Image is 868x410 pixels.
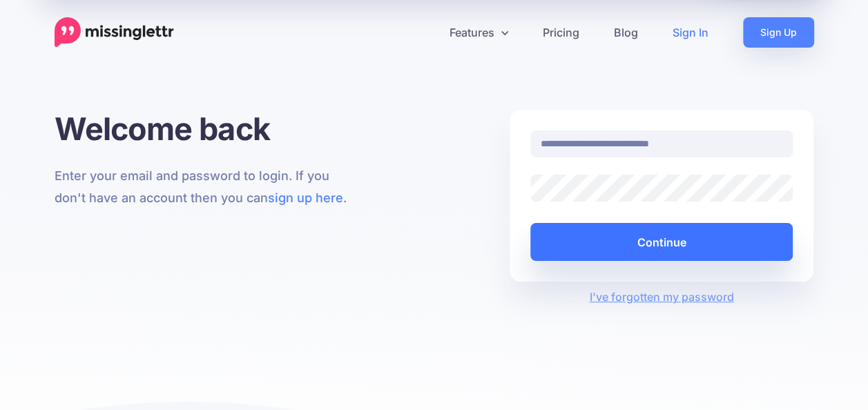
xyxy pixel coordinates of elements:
a: Blog [597,17,655,48]
h1: Welcome back [55,110,359,148]
a: Sign In [655,17,726,48]
a: Features [432,17,525,48]
p: Enter your email and password to login. If you don't have an account then you can . [55,165,359,209]
a: Pricing [525,17,597,48]
a: I've forgotten my password [590,290,734,304]
a: sign up here [268,191,343,205]
a: Sign Up [743,17,814,48]
button: Continue [530,223,793,261]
